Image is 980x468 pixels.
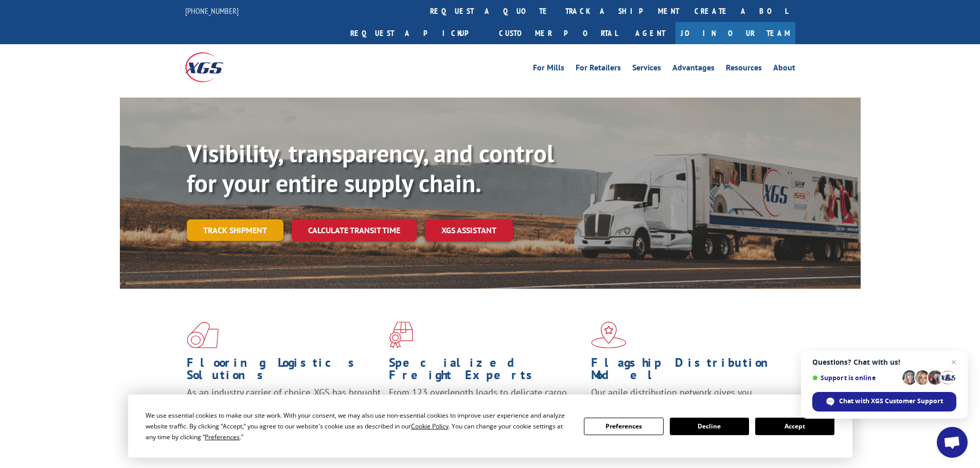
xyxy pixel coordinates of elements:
h1: Flooring Logistics Solutions [187,357,381,386]
a: About [773,64,795,75]
span: Our agile distribution network gives you nationwide inventory management on demand. [591,386,780,410]
h1: Flagship Distribution Model [591,357,786,386]
span: Support is online [812,374,899,382]
img: xgs-icon-flagship-distribution-model-red [591,322,627,348]
span: Preferences [205,433,240,441]
a: Customer Portal [491,22,625,44]
span: Cookie Policy [411,422,449,430]
a: For Mills [533,64,564,75]
a: For Retailers [576,64,621,75]
button: Decline [670,418,749,435]
a: Advantages [672,64,715,75]
div: Open chat [937,427,968,458]
button: Preferences [584,418,663,435]
span: Questions? Chat with us! [812,358,956,366]
img: xgs-icon-focused-on-flooring-red [389,322,413,348]
p: From 123 overlength loads to delicate cargo, our experienced staff knows the best way to move you... [389,386,583,432]
h1: Specialized Freight Experts [389,357,583,386]
b: Visibility, transparency, and control for your entire supply chain. [187,137,554,199]
a: Calculate transit time [292,219,417,241]
a: Services [632,64,661,75]
a: Request a pickup [343,22,491,44]
div: Cookie Consent Prompt [128,395,852,458]
a: Agent [625,22,675,44]
div: We use essential cookies to make our site work. With your consent, we may also use non-essential ... [146,410,572,442]
a: XGS ASSISTANT [425,219,513,241]
div: Chat with XGS Customer Support [812,392,956,411]
span: As an industry carrier of choice, XGS has brought innovation and dedication to flooring logistics... [187,386,381,423]
a: Join Our Team [675,22,795,44]
a: Resources [726,64,762,75]
a: Track shipment [187,219,283,241]
button: Accept [755,418,834,435]
img: xgs-icon-total-supply-chain-intelligence-red [187,322,219,348]
a: [PHONE_NUMBER] [185,6,239,16]
span: Close chat [948,356,960,368]
span: Chat with XGS Customer Support [839,397,943,406]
